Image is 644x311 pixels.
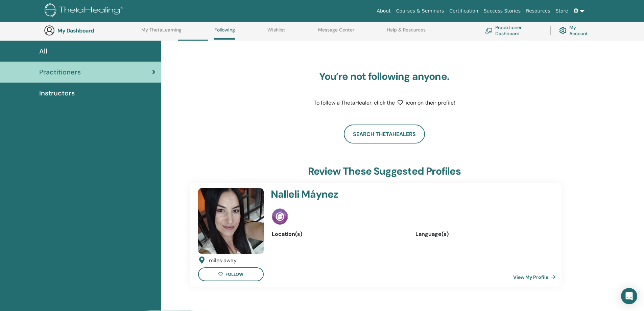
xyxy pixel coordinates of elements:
[39,88,75,98] span: Instructors
[39,67,81,77] span: Practitioners
[447,5,481,17] a: Certification
[198,267,264,281] button: follow
[45,3,125,19] img: logo.png
[308,165,461,177] h3: Review these suggested profiles
[271,188,502,200] h4: Nalleli Máynez
[513,270,558,284] a: View My Profile
[415,230,549,238] div: Language(s)
[44,25,55,36] img: generic-user-icon.jpg
[141,27,182,38] a: My ThetaLearning
[485,28,493,33] img: chalkboard-teacher.svg
[485,23,542,38] a: Practitioner Dashboard
[344,125,425,143] a: Search ThetaHealers
[387,27,426,38] a: Help & Resources
[214,27,235,40] a: Following
[198,188,264,254] img: default.jpg
[209,257,237,265] div: miles away
[621,288,637,304] div: Open Intercom Messenger
[374,5,393,17] a: About
[300,70,469,83] h3: You’re not following anyone.
[57,27,125,34] h3: My Dashboard
[553,5,571,17] a: Store
[267,27,285,38] a: Wishlist
[272,230,405,238] div: Location(s)
[318,27,354,38] a: Message Center
[481,5,523,17] a: Success Stories
[559,25,567,36] img: cog.svg
[393,5,447,17] a: Courses & Seminars
[300,99,469,107] p: To follow a ThetaHealer, click the icon on their profile!
[523,5,553,17] a: Resources
[39,46,47,56] span: All
[559,23,593,38] a: My Account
